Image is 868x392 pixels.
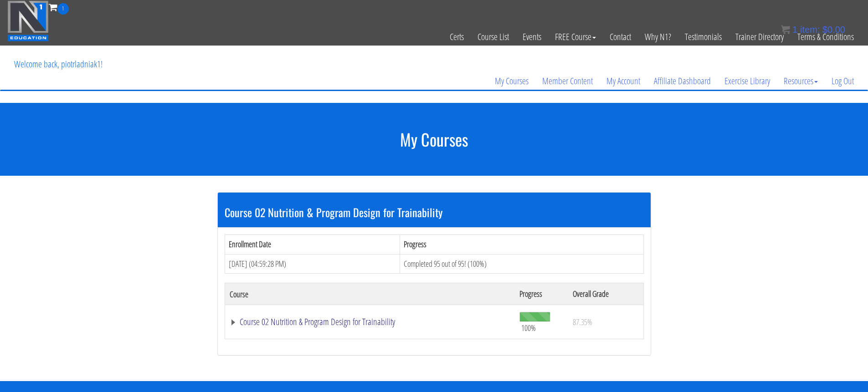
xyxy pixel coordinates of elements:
[400,234,643,254] th: Progress
[729,15,791,59] a: Trainer Directory
[443,15,471,59] a: Certs
[792,25,797,35] span: 1
[400,254,643,274] td: Completed 95 out of 95! (100%)
[25,53,32,60] img: tab_domain_overview_orange.svg
[225,206,644,218] h3: Course 02 Nutrition & Program Design for Trainability
[521,323,536,333] span: 100%
[568,283,643,305] th: Overall Grade
[603,15,638,59] a: Contact
[7,0,49,41] img: n1-education
[230,317,511,326] a: Course 02 Nutrition & Program Design for Trainability
[600,59,647,103] a: My Account
[15,24,22,31] img: website_grey.svg
[678,15,729,59] a: Testimonials
[26,15,45,22] div: v 4.0.25
[101,54,154,60] div: Keywords by Traffic
[568,305,643,339] td: 87.35%
[225,283,515,305] th: Course
[7,46,109,82] p: Welcome back, piotrladniak1!
[488,59,535,103] a: My Courses
[647,59,718,103] a: Affiliate Dashboard
[49,1,69,13] a: 1
[638,15,678,59] a: Why N1?
[777,59,825,103] a: Resources
[718,59,777,103] a: Exercise Library
[822,25,827,35] span: $
[535,59,600,103] a: Member Content
[471,15,516,59] a: Course List
[822,25,845,35] bdi: 0.00
[35,54,82,60] div: Domain Overview
[24,24,100,31] div: Domain: [DOMAIN_NAME]
[57,3,69,15] span: 1
[225,234,400,254] th: Enrollment Date
[516,15,548,59] a: Events
[548,15,603,59] a: FREE Course
[781,25,790,34] img: icon11.png
[825,59,861,103] a: Log Out
[91,53,98,60] img: tab_keywords_by_traffic_grey.svg
[800,25,820,35] span: item:
[15,15,22,22] img: logo_orange.svg
[515,283,568,305] th: Progress
[781,25,845,35] a: 1 item: $0.00
[225,254,400,274] td: [DATE] (04:59:28 PM)
[791,15,861,59] a: Terms & Conditions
